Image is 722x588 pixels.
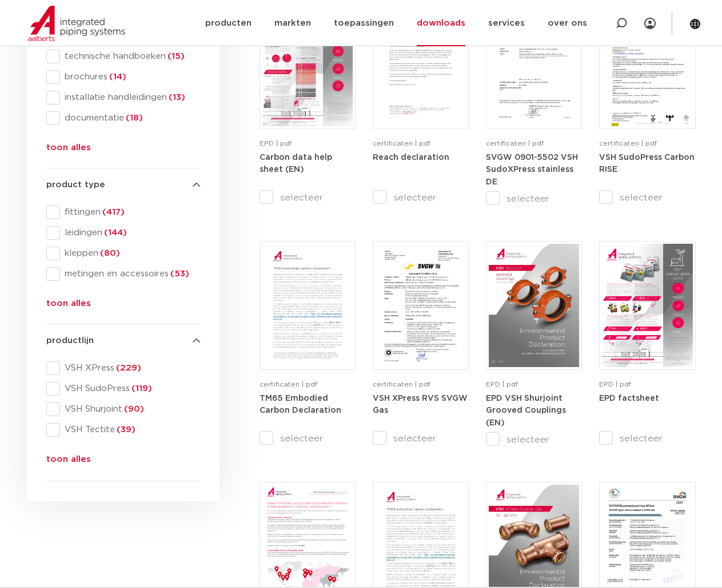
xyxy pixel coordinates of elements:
[260,140,292,147] span: EPD | pdf
[46,70,200,84] div: brochures(14)
[122,405,144,413] span: (90)
[489,244,579,367] img: VSH-Shurjoint-Grooved-Couplings_A4EPD_5011512_EN-pdf.jpg
[599,394,659,402] a: EPD factsheet
[599,432,695,445] label: selecteer
[260,394,341,415] a: TM65 Embodied Carbon Declaration
[373,153,449,162] a: Reach declaration
[46,453,91,471] button: toon alles
[60,51,200,62] span: technische handboeken
[102,228,127,237] span: (144)
[46,178,200,192] h4: product type
[599,153,695,174] a: VSH SudoPress Carbon RISE
[46,334,200,348] h4: productlijn
[486,381,518,388] span: EPD | pdf
[46,297,91,315] button: toon alles
[262,244,353,367] img: TM65-Embodied-Carbon-Declaration-1-pdf.jpg
[60,248,200,259] span: kleppen
[599,381,631,388] span: EPD | pdf
[373,191,469,204] label: selecteer
[46,50,200,63] div: technische handboeken(15)
[260,154,332,174] strong: Carbon data help sheet (EN)
[60,404,200,415] span: VSH Shurjoint
[373,394,468,415] a: VSH XPress RVS SVGW Gas
[60,71,200,83] span: brochures
[602,244,692,367] img: Aips-EPD-A4Factsheet_NL-pdf.jpg
[60,207,200,218] span: fittingen
[46,91,200,104] div: installatie handleidingen(13)
[46,267,200,281] div: metingen en accessoires(53)
[486,433,582,446] label: selecteer
[599,394,659,402] strong: EPD factsheet
[46,206,200,219] div: fittingen(417)
[260,381,317,388] span: certificaten | pdf
[260,191,356,204] label: selecteer
[46,423,200,437] div: VSH Tectite(39)
[599,140,657,147] span: certificaten | pdf
[373,381,430,388] span: certificaten | pdf
[262,3,353,126] img: Carbon-data-help-sheet-pdf.jpg
[486,394,566,427] a: EPD VSH Shurjoint Grooved Couplings (EN)
[486,192,582,206] label: selecteer
[486,153,578,186] a: SVGW 0901-5502 VSH SudoXPress stainless DE
[60,112,200,124] span: documentatie
[46,382,200,396] div: VSH SudoPress(119)
[60,363,200,374] span: VSH XPress
[602,3,692,126] img: VSH_SudoPress_Carbon_RISE_12-54mm-1-pdf.jpg
[486,154,578,186] strong: SVGW 0901-5502 VSH SudoXPress stainless DE
[373,154,449,162] strong: Reach declaration
[46,361,200,375] div: VSH XPress(229)
[114,364,141,372] span: (229)
[115,425,135,434] span: (39)
[260,394,341,415] strong: TM65 Embodied Carbon Declaration
[486,140,544,147] span: certificaten | pdf
[260,153,332,174] a: Carbon data help sheet (EN)
[46,111,200,125] div: documentatie(18)
[60,227,200,239] span: leidingen
[124,114,143,122] span: (18)
[166,52,185,61] span: (15)
[599,191,695,204] label: selecteer
[130,384,152,393] span: (119)
[46,247,200,260] div: kleppen(80)
[373,140,430,147] span: certificaten | pdf
[260,432,356,445] label: selecteer
[101,208,125,216] span: (417)
[46,226,200,240] div: leidingen(144)
[107,73,126,81] span: (14)
[60,383,200,394] span: VSH SudoPress
[98,249,120,257] span: (80)
[489,3,579,126] img: SVGW_0901-5502_VSH_SudoXPress_stainless_12-108mm_DE-1-pdf.jpg
[167,93,185,102] span: (13)
[60,424,200,436] span: VSH Tectite
[46,402,200,416] div: VSH Shurjoint(90)
[373,394,468,415] strong: VSH XPress RVS SVGW Gas
[169,269,189,278] span: (53)
[60,92,200,103] span: installatie handleidingen
[373,432,469,445] label: selecteer
[60,268,200,280] span: metingen en accessoires
[376,3,466,126] img: Reach-declaration-1-pdf.jpg
[46,141,91,159] button: toon alles
[599,154,695,174] strong: VSH SudoPress Carbon RISE
[486,394,566,427] strong: EPD VSH Shurjoint Grooved Couplings (EN)
[376,244,466,367] img: VSH_XPress_RVS_SVGW_Gas_FR-1-pdf.jpg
